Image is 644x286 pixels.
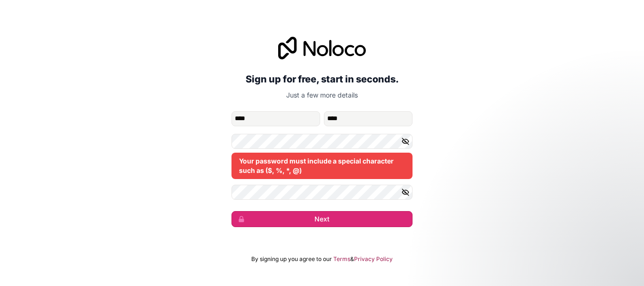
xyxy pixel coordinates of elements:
input: Confirm password [231,185,413,200]
iframe: Intercom notifications message [455,215,644,281]
input: given-name [231,111,320,126]
span: By signing up you agree to our [251,255,332,263]
h2: Sign up for free, start in seconds. [231,71,413,88]
input: Password [231,134,413,149]
span: & [350,255,354,263]
a: Privacy Policy [354,255,393,263]
a: Terms [333,255,350,263]
input: family-name [324,111,413,126]
p: Just a few more details [231,90,413,100]
button: Next [231,211,413,227]
div: Your password must include a special character such as ($, %, *, @) [231,153,413,179]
